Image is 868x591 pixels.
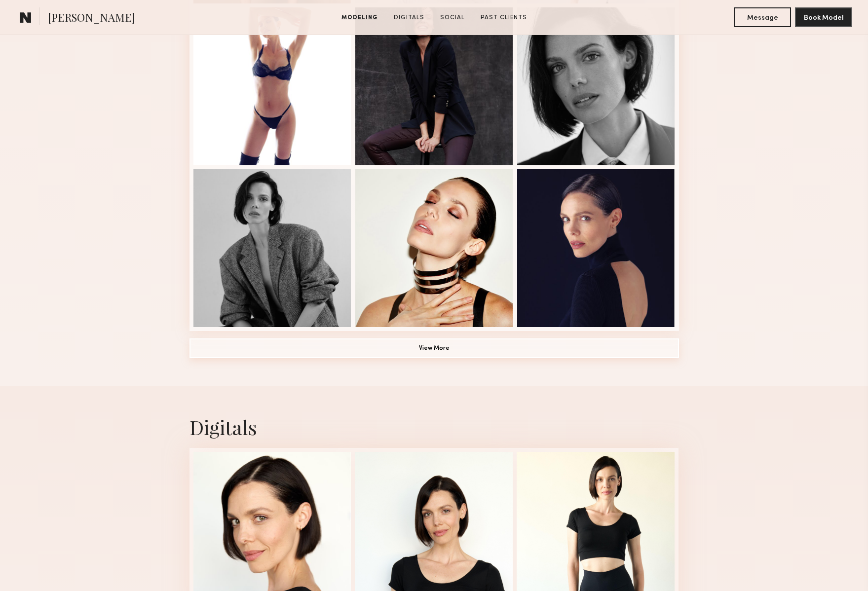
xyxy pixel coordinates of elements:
[795,7,852,27] button: Book Model
[477,13,531,22] a: Past Clients
[436,13,469,22] a: Social
[48,10,135,27] span: [PERSON_NAME]
[734,7,791,27] button: Message
[189,414,679,440] div: Digitals
[795,13,852,21] a: Book Model
[189,338,679,358] button: View More
[390,13,428,22] a: Digitals
[338,13,382,22] a: Modeling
